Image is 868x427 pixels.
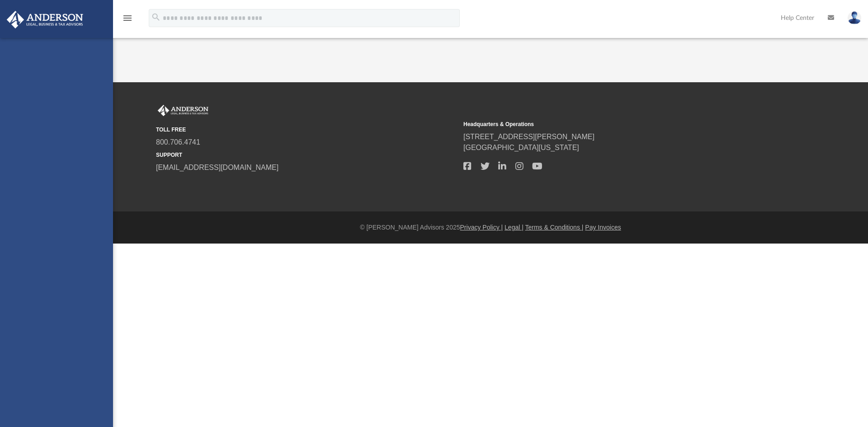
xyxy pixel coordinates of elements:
img: Anderson Advisors Platinum Portal [4,11,86,28]
a: Legal | [505,224,524,231]
a: [GEOGRAPHIC_DATA][US_STATE] [463,144,579,151]
i: search [151,12,161,22]
div: © [PERSON_NAME] Advisors 2025 [113,223,868,232]
small: SUPPORT [156,151,457,159]
img: User Pic [848,11,861,24]
a: Privacy Policy | [460,224,503,231]
a: 800.706.4741 [156,138,200,146]
a: Terms & Conditions | [525,224,584,231]
a: menu [122,17,133,23]
small: TOLL FREE [156,126,457,134]
a: [STREET_ADDRESS][PERSON_NAME] [463,133,594,141]
img: Anderson Advisors Platinum Portal [156,105,210,117]
a: [EMAIL_ADDRESS][DOMAIN_NAME] [156,164,278,171]
small: Headquarters & Operations [463,120,764,128]
a: Pay Invoices [585,224,621,231]
i: menu [122,13,133,23]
